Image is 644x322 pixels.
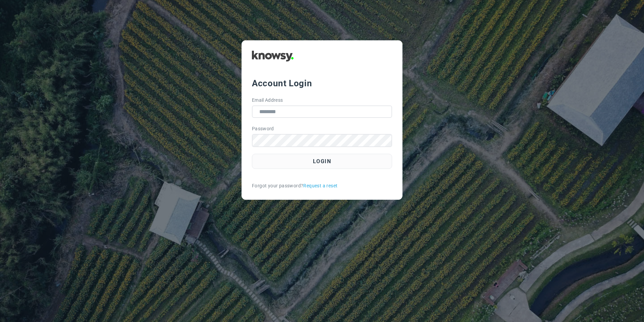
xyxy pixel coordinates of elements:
[252,125,274,132] label: Password
[303,182,337,189] a: Request a reset
[252,154,392,169] button: Login
[252,182,392,189] div: Forgot your password?
[252,77,392,89] div: Account Login
[252,97,283,104] label: Email Address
